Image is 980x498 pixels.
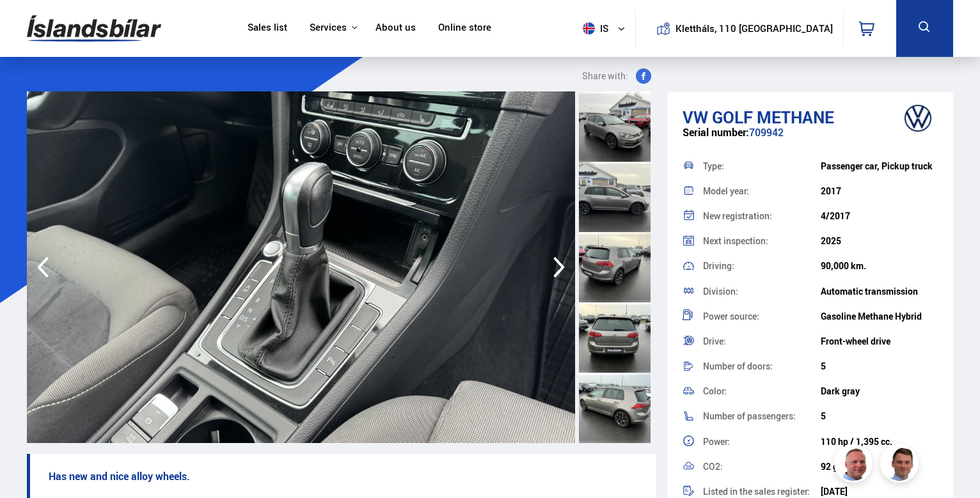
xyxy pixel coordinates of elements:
font: 110 hp / 1,395 cc. [821,435,892,447]
font: 90,000 km. [821,260,866,272]
font: Drive: [703,335,726,347]
font: Passenger car, Pickup truck [821,160,933,172]
font: Share with: [582,70,628,82]
font: Type: [703,160,724,172]
font: Automatic transmission [821,285,918,297]
img: FbJEzSuNWCJXmdc-.webp [882,446,921,485]
button: is [578,10,635,47]
font: Dark gray [821,385,860,397]
button: Services [310,22,347,34]
font: Services [310,20,347,33]
font: 709942 [749,125,784,139]
font: [DATE] [821,485,848,497]
font: Division: [703,285,738,297]
font: Front-wheel drive [821,335,890,347]
a: Sales list [248,22,287,35]
font: Model year: [703,185,749,197]
font: Number of doors: [703,360,773,372]
font: Color: [703,385,727,397]
button: Klettháls, 110 [GEOGRAPHIC_DATA] [681,23,828,34]
a: Klettháls, 110 [GEOGRAPHIC_DATA] [646,10,833,47]
font: Next inspection: [703,235,768,247]
font: 5 [821,410,826,422]
font: Online store [438,20,491,33]
font: Klettháls, 110 [GEOGRAPHIC_DATA] [676,22,833,35]
img: G0Ugv5HjCgRt.svg [27,8,161,49]
font: CO2: [703,460,723,472]
font: Driving: [703,260,734,272]
font: About us [375,20,416,33]
font: 92 g/km [821,460,855,472]
font: Power: [703,435,730,447]
font: VW [683,105,708,128]
font: Has new and nice alloy wheels. [49,469,190,483]
font: Number of passengers: [703,410,796,422]
font: 2017 [821,185,841,197]
font: Power source: [703,310,759,322]
font: Listed in the sales register: [703,485,810,497]
font: 2025 [821,235,841,247]
font: Gasoline Methane Hybrid [821,310,922,322]
a: About us [375,22,416,35]
font: is [600,22,608,35]
font: Sales list [248,20,287,33]
font: Serial number: [683,125,749,139]
img: brand logo [892,98,944,138]
a: Online store [438,22,491,35]
font: New registration: [703,210,772,222]
img: siFngHWaQ9KaOqBr.png [836,446,874,485]
font: 4/2017 [821,210,850,222]
button: Share with: [577,68,656,84]
font: Golf METHANE [712,105,834,128]
font: 5 [821,360,826,372]
img: svg+xml;base64,PHN2ZyB4bWxucz0iaHR0cDovL3d3dy53My5vcmcvMjAwMC9zdmciIHdpZHRoPSI1MTIiIGhlaWdodD0iNT... [583,22,595,35]
button: Open LiveChat chat widget [10,5,49,43]
img: 2507061.jpeg [27,91,575,443]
